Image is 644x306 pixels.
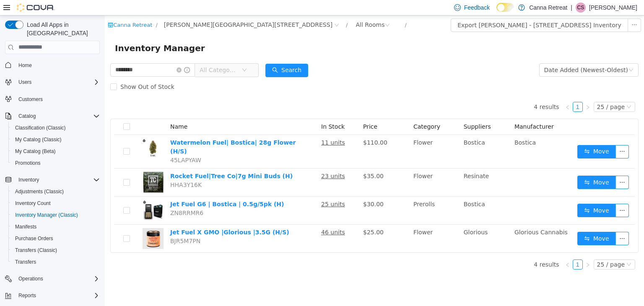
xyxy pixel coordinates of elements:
li: Next Page [478,86,488,96]
u: 11 units [216,124,240,130]
button: My Catalog (Classic) [8,134,103,145]
span: My Catalog (Beta) [12,146,100,156]
span: Palmer - 1240 Park St [59,5,228,14]
span: Manifests [15,223,36,230]
span: Bostica [410,124,431,130]
a: Home [15,60,35,70]
span: Inventory Count [15,200,51,207]
button: Manifests [8,221,103,233]
td: Flower [305,119,356,153]
td: Flower [305,209,356,237]
button: Reports [15,290,39,301]
i: icon: close-circle [72,52,77,57]
span: Load All Apps in [GEOGRAPHIC_DATA] [23,21,100,37]
button: icon: swapMove [473,160,511,174]
span: Inventory [18,176,39,183]
span: $30.00 [258,185,279,192]
i: icon: shop [3,7,8,12]
span: Purchase Orders [15,235,53,242]
img: Jet Fuel G6 | Bostica | 0.5g/5pk (H) hero shot [38,184,59,205]
i: icon: info-circle [79,52,85,57]
span: Transfers (Classic) [15,247,57,254]
span: Bostica [359,124,380,130]
span: My Catalog (Classic) [15,136,62,143]
li: 1 [468,86,478,96]
span: / [241,6,243,13]
span: Promotions [12,158,100,168]
button: icon: swapMove [473,216,511,230]
span: Users [15,77,100,87]
span: Manifests [12,222,100,232]
a: Jet Fuel G6 | Bostica | 0.5g/5pk (H) [65,185,179,192]
button: Home [2,59,103,71]
a: icon: shopCanna Retreat [3,6,47,13]
span: Transfers (Classic) [12,245,100,255]
span: In Stock [216,108,240,114]
div: 25 / page [492,87,520,96]
span: Price [258,108,273,114]
button: My Catalog (Beta) [8,145,103,157]
button: Customers [2,93,103,105]
a: Promotions [12,158,44,168]
u: 25 units [216,185,240,192]
span: Catalog [15,111,100,121]
span: Operations [15,274,100,284]
li: 1 [468,244,478,254]
a: Adjustments (Classic) [12,187,67,197]
span: Glorious Cannabis [410,213,463,220]
span: Name [65,108,83,114]
button: Promotions [8,157,103,169]
span: Customers [15,94,100,104]
span: Purchase Orders [12,233,100,244]
span: Home [15,60,100,70]
span: CS [577,3,584,13]
div: 25 / page [492,244,520,254]
span: My Catalog (Classic) [12,135,100,145]
div: Date Added (Newest-Oldest) [439,48,523,61]
span: Classification (Classic) [15,124,66,131]
button: Operations [15,274,47,284]
button: Users [15,77,35,87]
a: 1 [468,244,478,254]
li: Next Page [478,244,488,254]
a: Rocket Fuel|Tree Co|7g Mini Buds (H) [65,157,188,164]
i: icon: right [480,89,486,94]
i: icon: down [137,52,142,58]
i: icon: right [480,247,486,252]
span: BJR5M7PN [65,222,96,229]
a: Transfers [12,257,39,267]
span: Catalog [18,113,36,119]
a: My Catalog (Classic) [12,135,65,145]
span: Show Out of Stock [12,68,73,75]
button: Inventory [2,174,103,186]
span: Inventory [15,175,100,185]
span: $35.00 [258,157,279,164]
span: Adjustments (Classic) [12,187,100,197]
button: Reports [2,290,103,301]
span: / [51,6,52,13]
p: Canna Retreat [529,3,567,13]
button: Inventory Count [8,197,103,209]
span: Resinate [359,157,384,164]
span: Inventory Manager (Classic) [15,212,78,218]
span: Operations [18,275,43,282]
button: icon: swapMove [473,130,511,143]
a: My Catalog (Beta) [12,146,59,156]
p: | [571,3,572,13]
span: $25.00 [258,213,279,220]
span: Customers [18,96,43,103]
span: Users [18,79,31,86]
li: Previous Page [458,244,468,254]
u: 23 units [216,157,240,164]
span: Reports [18,292,36,299]
button: icon: ellipsis [511,188,524,202]
span: ZN8RRMR6 [65,194,99,201]
button: Transfers [8,256,103,268]
a: Inventory Manager (Classic) [12,210,81,220]
a: Purchase Orders [12,233,57,244]
button: icon: ellipsis [511,216,524,230]
button: Inventory Manager (Classic) [8,209,103,221]
span: Bostica [359,185,380,192]
button: icon: searchSearch [161,48,203,62]
li: Previous Page [458,86,468,96]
